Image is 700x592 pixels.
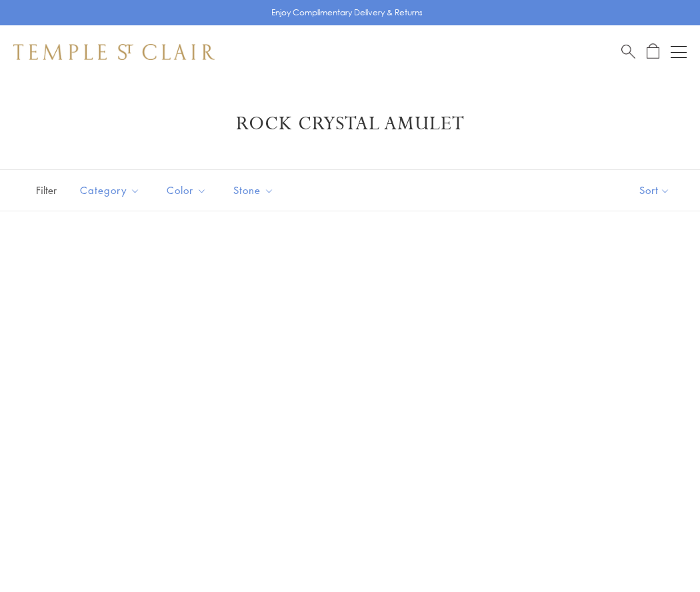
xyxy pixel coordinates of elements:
[73,182,150,199] span: Category
[160,182,217,199] span: Color
[227,182,284,199] span: Stone
[271,6,423,19] p: Enjoy Complimentary Delivery & Returns
[621,43,635,60] a: Search
[70,175,150,205] button: Category
[671,44,687,60] button: Open navigation
[609,170,700,211] button: Show sort by
[223,175,284,205] button: Stone
[13,44,215,60] img: Temple St. Clair
[157,175,217,205] button: Color
[33,112,667,136] h1: Rock Crystal Amulet
[647,43,659,60] a: Open Shopping Bag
